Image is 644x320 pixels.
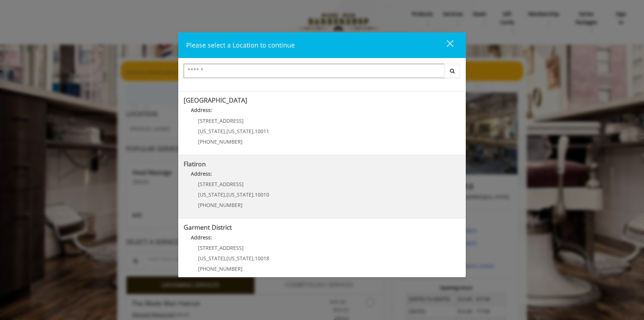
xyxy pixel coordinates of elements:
span: 10010 [255,191,269,198]
span: , [253,128,255,135]
span: [US_STATE] [226,255,253,262]
div: close dialog [438,40,453,50]
span: [PHONE_NUMBER] [198,265,243,272]
span: [STREET_ADDRESS] [198,181,244,188]
span: , [225,128,226,135]
button: close dialog [433,38,458,53]
span: , [225,191,226,198]
span: , [253,191,255,198]
span: [US_STATE] [198,191,225,198]
input: Search Center [184,64,445,78]
span: 10011 [255,128,269,135]
span: [US_STATE] [226,128,253,135]
b: [GEOGRAPHIC_DATA] [184,96,247,104]
span: [STREET_ADDRESS] [198,244,244,251]
i: Search button [448,68,456,73]
b: Address: [191,170,212,177]
span: [US_STATE] [198,128,225,135]
b: Garment District [184,223,232,231]
b: Flatiron [184,159,206,168]
b: Address: [191,234,212,241]
span: 10018 [255,255,269,262]
span: , [253,255,255,262]
span: [PHONE_NUMBER] [198,202,243,208]
b: Address: [191,107,212,113]
span: Please select a Location to continue [186,41,295,49]
span: [US_STATE] [198,255,225,262]
span: [US_STATE] [226,191,253,198]
span: , [225,255,226,262]
span: [STREET_ADDRESS] [198,117,244,124]
span: [PHONE_NUMBER] [198,138,243,145]
div: Center Select [184,64,460,82]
